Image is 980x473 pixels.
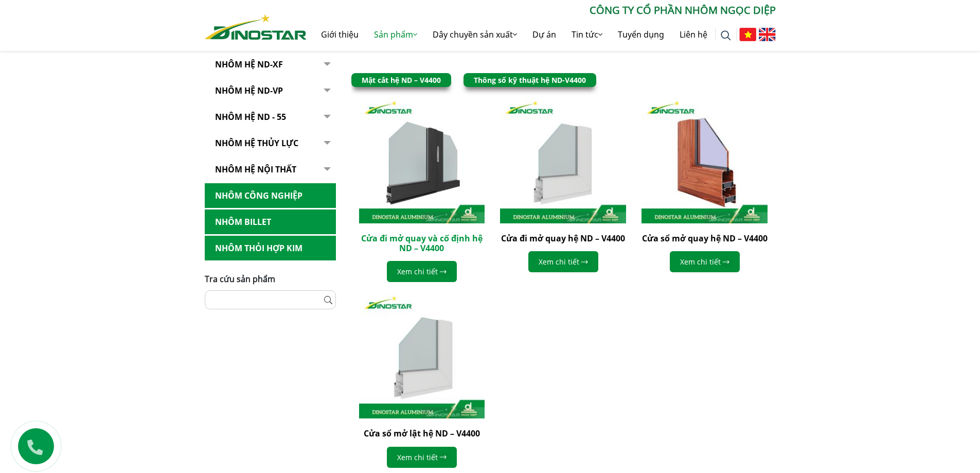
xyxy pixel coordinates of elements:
a: Cửa đi mở quay hệ ND – V4400 [501,233,625,244]
a: Tuyển dụng [610,18,672,51]
img: Cửa sổ mở quay hệ ND – V4400 [642,97,768,223]
a: Dự án [525,18,564,51]
img: English [759,28,776,41]
a: Nhôm hệ thủy lực [205,131,336,156]
a: Tin tức [564,18,610,51]
a: Liên hệ [672,18,715,51]
a: Xem chi tiết [387,447,457,468]
a: Cửa sổ mở quay hệ ND – V4400 [642,233,768,244]
img: Cửa đi mở quay và cố định hệ ND – V4400 [359,97,485,223]
a: Cửa đi mở quay và cố định hệ ND – V4400 [361,233,483,254]
a: Nhôm Hệ ND-VP [205,78,336,103]
a: Thông số kỹ thuật hệ ND-V4400 [474,75,586,85]
img: Nhôm Dinostar [205,14,307,40]
img: search [721,30,731,41]
a: Xem chi tiết [528,251,598,272]
a: Dây chuyền sản xuất [425,18,525,51]
img: Cửa đi mở quay hệ ND – V4400 [500,97,626,223]
a: Nhôm Hệ ND-XF [205,52,336,77]
a: Nhôm hệ nội thất [205,157,336,182]
a: Giới thiệu [313,18,366,51]
a: Nhôm Thỏi hợp kim [205,236,336,261]
a: Nhôm Billet [205,209,336,235]
a: Mặt cắt hệ ND – V4400 [362,75,441,85]
a: Cửa sổ mở lật hệ ND – V4400 [364,428,480,439]
span: Tra cứu sản phẩm [205,273,275,285]
p: CÔNG TY CỔ PHẦN NHÔM NGỌC DIỆP [307,3,776,18]
a: NHÔM HỆ ND - 55 [205,104,336,130]
a: Sản phẩm [366,18,425,51]
a: Nhôm Công nghiệp [205,183,336,208]
img: Cửa sổ mở lật hệ ND – V4400 [359,292,485,418]
img: Tiếng Việt [739,28,756,41]
a: Xem chi tiết [387,261,457,282]
a: Xem chi tiết [670,251,740,272]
